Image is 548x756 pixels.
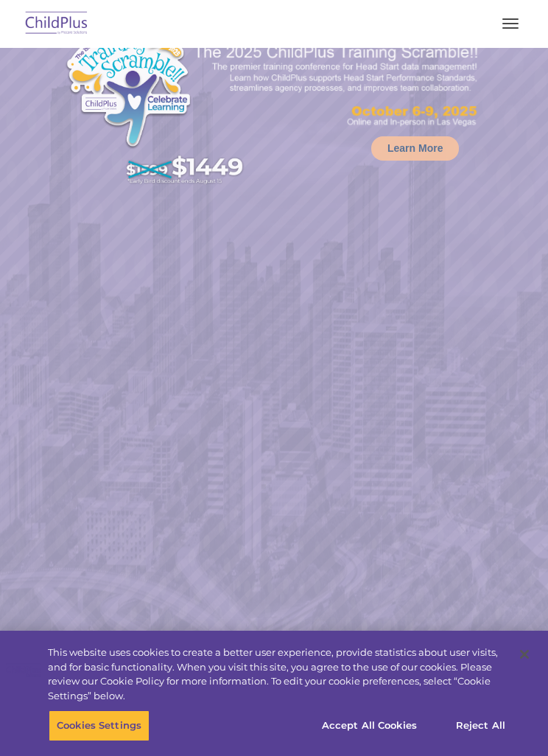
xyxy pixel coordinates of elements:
[314,710,425,741] button: Accept All Cookies
[48,645,509,703] div: This website uses cookies to create a better user experience, provide statistics about user visit...
[435,710,527,741] button: Reject All
[49,710,150,741] button: Cookies Settings
[371,136,459,161] a: Learn More
[22,7,91,41] img: ChildPlus by Procare Solutions
[508,638,541,671] button: Close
